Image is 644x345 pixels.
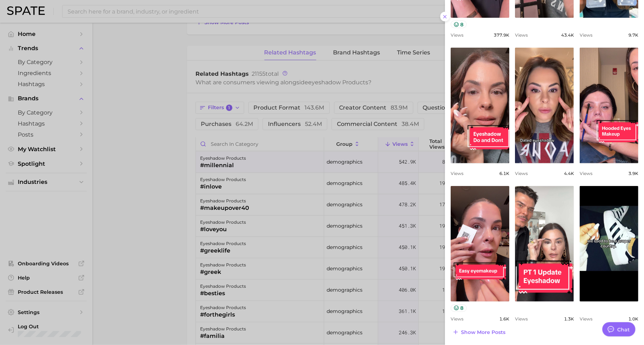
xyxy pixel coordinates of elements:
[628,32,638,38] span: 9.7k
[451,327,507,337] button: Show more posts
[499,316,509,322] span: 1.6k
[580,171,592,176] span: Views
[564,316,574,322] span: 1.3k
[628,171,638,176] span: 3.9k
[564,171,574,176] span: 4.4k
[561,32,574,38] span: 43.4k
[628,316,638,322] span: 1.0k
[515,171,528,176] span: Views
[451,21,467,28] button: 8
[515,32,528,38] span: Views
[461,329,505,335] span: Show more posts
[515,316,528,322] span: Views
[580,316,592,322] span: Views
[451,304,467,312] button: 8
[451,316,463,322] span: Views
[451,32,463,38] span: Views
[494,32,509,38] span: 377.9k
[580,32,592,38] span: Views
[499,171,509,176] span: 6.1k
[451,171,463,176] span: Views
